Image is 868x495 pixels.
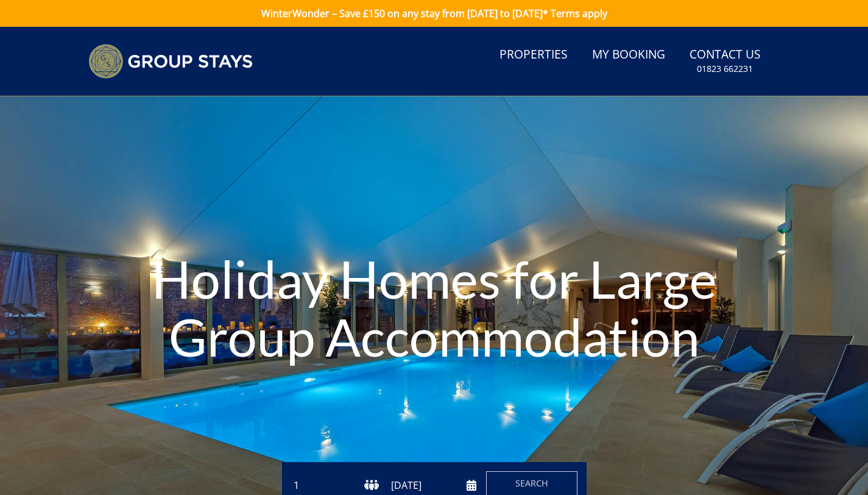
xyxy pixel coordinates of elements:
[697,63,753,75] small: 01823 662231
[495,41,573,69] a: Properties
[515,477,548,489] span: Search
[587,41,670,69] a: My Booking
[685,41,766,81] a: Contact Us01823 662231
[130,226,738,389] h1: Holiday Homes for Large Group Accommodation
[88,44,253,79] img: Group Stays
